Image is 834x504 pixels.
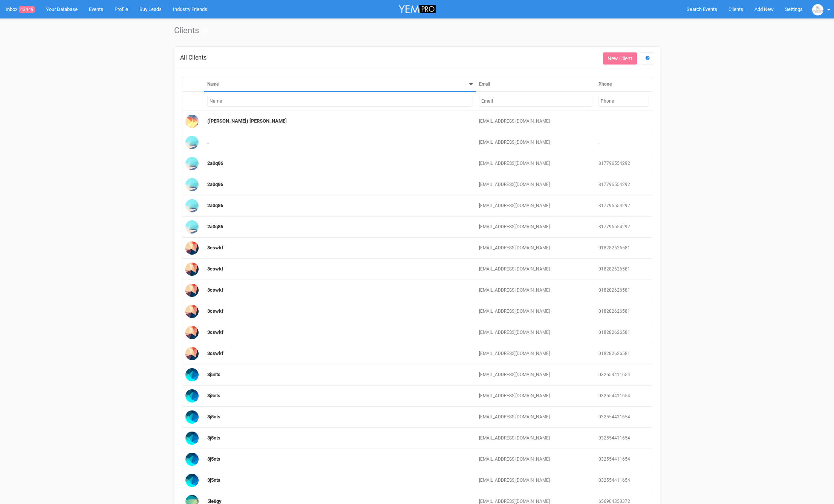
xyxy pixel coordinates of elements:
[595,470,652,491] td: 032554411654
[185,453,199,466] img: Profile Image
[207,118,287,124] a: ([PERSON_NAME]) [PERSON_NAME]
[185,474,199,487] img: Profile Image
[595,153,652,174] td: 817796554292
[207,245,223,250] a: 3cswkf
[185,284,199,297] img: Profile Image
[476,407,595,428] td: [EMAIL_ADDRESS][DOMAIN_NAME]
[207,266,223,272] a: 3cswkf
[476,470,595,491] td: [EMAIL_ADDRESS][DOMAIN_NAME]
[595,217,652,238] td: 817796554292
[595,238,652,259] td: 018282626581
[207,203,223,208] a: 2a0q86
[476,238,595,259] td: [EMAIL_ADDRESS][DOMAIN_NAME]
[595,386,652,407] td: 032554411654
[476,364,595,386] td: [EMAIL_ADDRESS][DOMAIN_NAME]
[204,77,476,92] th: Name: activate to sort column descending
[207,96,473,107] input: Filter by Name
[207,414,220,419] a: 3j5nts
[595,428,652,449] td: 032554411654
[595,195,652,217] td: 817796554292
[595,343,652,364] td: 018282626581
[476,280,595,301] td: [EMAIL_ADDRESS][DOMAIN_NAME]
[207,308,223,314] a: 3cswkf
[185,305,199,318] img: Profile Image
[207,498,222,504] a: 5ie8gy
[185,263,199,276] img: Profile Image
[207,435,220,441] a: 3j5nts
[174,26,660,35] h1: Clients
[595,364,652,386] td: 032554411654
[185,157,199,170] img: Profile Image
[185,368,199,381] img: Profile Image
[207,350,223,356] a: 3cswkf
[598,96,649,107] input: Filter by Phone
[207,456,220,462] a: 3j5nts
[476,449,595,470] td: [EMAIL_ADDRESS][DOMAIN_NAME]
[185,220,199,234] img: Profile Image
[754,6,774,12] span: Add New
[185,241,199,255] img: Profile Image
[476,322,595,343] td: [EMAIL_ADDRESS][DOMAIN_NAME]
[476,111,595,132] td: [EMAIL_ADDRESS][DOMAIN_NAME]
[207,372,220,377] a: 3j5nts
[19,6,35,13] span: 43449
[185,410,199,424] img: Profile Image
[207,181,223,187] a: 2a0q86
[595,280,652,301] td: 018282626581
[476,217,595,238] td: [EMAIL_ADDRESS][DOMAIN_NAME]
[595,174,652,195] td: 817796554292
[207,329,223,335] a: 3cswkf
[476,195,595,217] td: [EMAIL_ADDRESS][DOMAIN_NAME]
[595,322,652,343] td: 018282626581
[185,115,199,128] img: Profile Image
[476,174,595,195] td: [EMAIL_ADDRESS][DOMAIN_NAME]
[595,259,652,280] td: 018282626581
[728,6,743,12] span: Clients
[476,77,595,92] th: Email: activate to sort column ascending
[185,178,199,191] img: Profile Image
[687,6,717,12] span: Search Events
[476,428,595,449] td: [EMAIL_ADDRESS][DOMAIN_NAME]
[595,449,652,470] td: 032554411654
[595,132,652,153] td: .
[185,199,199,212] img: Profile Image
[476,386,595,407] td: [EMAIL_ADDRESS][DOMAIN_NAME]
[476,153,595,174] td: [EMAIL_ADDRESS][DOMAIN_NAME]
[595,407,652,428] td: 032554411654
[207,139,209,145] a: .
[185,432,199,445] img: Profile Image
[185,389,199,403] img: Profile Image
[812,4,823,15] img: BGLogo.jpg
[479,96,592,107] input: Filter by Email
[207,477,220,483] a: 3j5nts
[603,52,637,65] a: New Client
[180,54,207,61] span: All Clients
[207,393,220,398] a: 3j5nts
[185,326,199,339] img: Profile Image
[185,136,199,149] img: Profile Image
[595,301,652,322] td: 018282626581
[207,224,223,229] a: 2a0q86
[476,259,595,280] td: [EMAIL_ADDRESS][DOMAIN_NAME]
[476,343,595,364] td: [EMAIL_ADDRESS][DOMAIN_NAME]
[476,132,595,153] td: [EMAIL_ADDRESS][DOMAIN_NAME]
[185,347,199,360] img: Profile Image
[207,287,223,293] a: 3cswkf
[595,77,652,92] th: Phone: activate to sort column ascending
[476,301,595,322] td: [EMAIL_ADDRESS][DOMAIN_NAME]
[207,160,223,166] a: 2a0q86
